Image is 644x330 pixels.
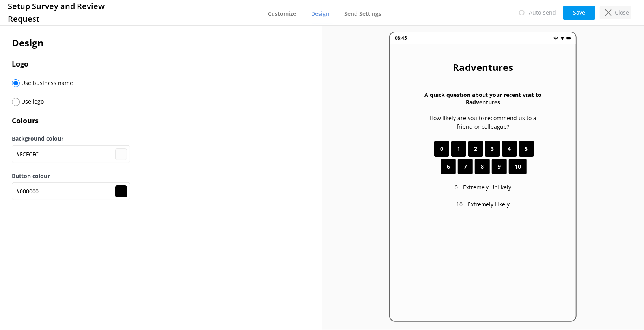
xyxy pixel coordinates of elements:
[474,145,477,153] span: 2
[20,79,73,87] span: Use business name
[20,98,44,105] span: Use logo
[455,183,511,192] p: 0 - Extremely Unlikely
[422,91,544,106] h3: A quick question about your recent visit to Radventures
[615,8,629,17] p: Close
[563,6,595,20] button: Save
[560,36,565,41] img: near-me.png
[12,115,310,126] h3: Colours
[498,162,501,171] span: 9
[491,145,494,153] span: 3
[554,36,558,41] img: wifi.png
[457,145,460,153] span: 1
[268,10,297,18] span: Customize
[464,162,467,171] span: 7
[312,10,330,18] span: Design
[12,134,310,143] label: Background colour
[12,58,310,70] h3: Logo
[529,8,556,17] p: Auto-send
[422,114,544,132] p: How likely are you to recommend us to a friend or colleague?
[525,145,528,153] span: 5
[515,162,521,171] span: 10
[508,145,511,153] span: 4
[566,36,571,41] img: battery.png
[447,162,450,171] span: 6
[456,200,510,209] p: 10 - Extremely Likely
[481,162,484,171] span: 8
[395,34,407,42] p: 08:45
[12,35,310,50] h2: Design
[345,10,382,18] span: Send Settings
[12,172,310,180] label: Button colour
[440,145,443,153] span: 0
[453,60,513,75] h2: Radventures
